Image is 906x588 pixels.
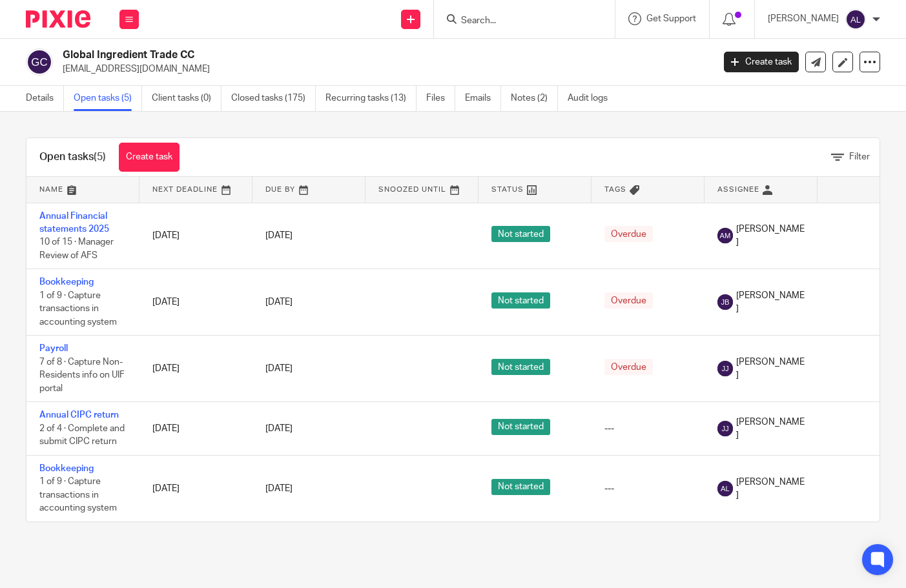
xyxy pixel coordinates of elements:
[604,186,626,193] span: Tags
[568,86,617,111] a: Audit logs
[39,477,117,512] span: 1 of 9 · Capture transactions in accounting system
[717,294,733,310] img: svg%3E
[63,48,576,62] h2: Global Ingredient Trade CC
[265,231,293,240] span: [DATE]
[63,63,705,76] p: [EMAIL_ADDRESS][DOMAIN_NAME]
[39,464,94,473] a: Bookkeeping
[39,291,117,327] span: 1 of 9 · Capture transactions in accounting system
[139,336,252,402] td: [DATE]
[717,228,733,243] img: svg%3E
[465,86,501,111] a: Emails
[717,421,733,436] img: svg%3E
[845,9,866,30] img: svg%3E
[39,424,125,447] span: 2 of 4 · Complete and submit CIPC return
[604,422,692,435] div: ---
[491,419,550,435] span: Not started
[265,298,293,307] span: [DATE]
[39,411,119,420] a: Annual CIPC return
[491,226,550,242] span: Not started
[325,86,417,111] a: Recurring tasks (13)
[39,150,106,164] h1: Open tasks
[511,86,558,111] a: Notes (2)
[152,86,221,111] a: Client tasks (0)
[426,86,455,111] a: Files
[39,238,114,260] span: 10 of 15 · Manager Review of AFS
[604,292,653,309] span: Overdue
[491,292,550,309] span: Not started
[39,212,109,234] a: Annual Financial statements 2025
[39,278,94,287] a: Bookkeeping
[139,402,252,455] td: [DATE]
[717,361,733,376] img: svg%3E
[94,152,106,162] span: (5)
[736,289,805,316] span: [PERSON_NAME]
[265,484,293,493] span: [DATE]
[491,479,550,495] span: Not started
[26,86,64,111] a: Details
[26,48,53,76] img: svg%3E
[231,86,316,111] a: Closed tasks (175)
[736,356,805,382] span: [PERSON_NAME]
[736,476,805,502] span: [PERSON_NAME]
[604,226,653,242] span: Overdue
[604,482,692,495] div: ---
[646,14,696,23] span: Get Support
[265,364,293,373] span: [DATE]
[724,52,799,72] a: Create task
[139,269,252,336] td: [DATE]
[39,344,68,353] a: Payroll
[139,203,252,269] td: [DATE]
[768,12,839,25] p: [PERSON_NAME]
[717,481,733,496] img: svg%3E
[74,86,142,111] a: Open tasks (5)
[139,455,252,522] td: [DATE]
[736,223,805,249] span: [PERSON_NAME]
[491,359,550,375] span: Not started
[849,152,870,161] span: Filter
[460,15,576,27] input: Search
[604,359,653,375] span: Overdue
[491,186,524,193] span: Status
[736,416,805,442] span: [PERSON_NAME]
[119,143,180,172] a: Create task
[26,10,90,28] img: Pixie
[265,424,293,433] span: [DATE]
[378,186,446,193] span: Snoozed Until
[39,358,125,393] span: 7 of 8 · Capture Non-Residents info on UIF portal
